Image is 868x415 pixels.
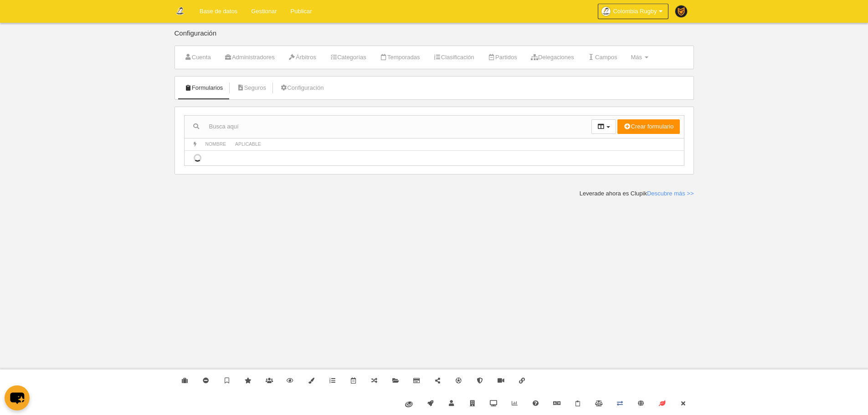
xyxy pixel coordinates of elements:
a: Formularios [180,81,228,95]
img: Oanpu9v8aySI.30x30.jpg [601,7,611,16]
a: Temporadas [375,51,425,64]
span: Nombre [205,142,226,147]
a: Partidos [483,51,522,64]
a: Más [626,51,653,64]
span: Aplicable [235,142,261,147]
div: Configuración [175,30,694,46]
div: Leverade ahora es Clupik [580,190,694,198]
img: fiware.svg [405,401,413,407]
a: Clasificación [429,51,479,64]
a: Colombia Rugby [598,4,668,19]
span: Colombia Rugby [613,7,657,16]
a: Cuenta [180,51,216,64]
span: Más [631,54,642,61]
input: Busca aquí [185,120,591,133]
img: PaK018JKw3ps.30x30.jpg [675,5,687,17]
a: Árbitros [283,51,321,64]
a: Administradores [220,51,280,64]
a: Configuración [275,81,329,95]
a: Campos [583,51,622,64]
a: Seguros [231,81,271,95]
a: Delegaciones [526,51,579,64]
a: Descubre más >> [647,190,694,197]
a: Categorías [325,51,371,64]
button: Crear formulario [617,119,679,134]
button: chat-button [5,385,30,410]
img: Colombia Rugby [175,5,185,16]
